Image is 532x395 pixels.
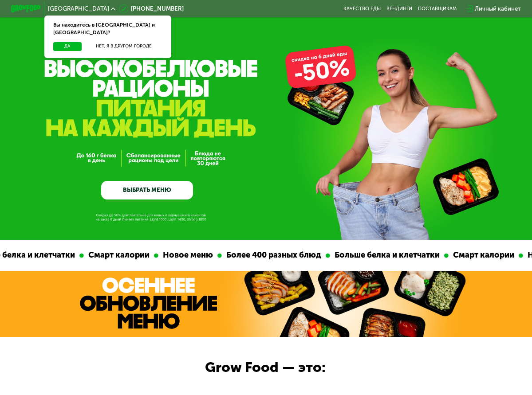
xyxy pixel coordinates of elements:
div: Более 400 разных блюд [220,249,324,262]
div: Вы находитесь в [GEOGRAPHIC_DATA] и [GEOGRAPHIC_DATA]? [44,16,171,42]
a: [PHONE_NUMBER] [119,4,184,13]
a: ВЫБРАТЬ МЕНЮ [101,181,193,199]
span: [GEOGRAPHIC_DATA] [48,6,109,12]
div: Grow Food — это: [205,357,346,378]
div: Смарт калории [82,249,152,262]
button: Да [53,42,82,51]
a: Качество еды [343,6,381,12]
div: Больше белка и клетчатки [328,249,442,262]
div: Смарт калории [447,249,517,262]
div: поставщикам [418,6,457,12]
a: Вендинги [386,6,412,12]
button: Нет, я в другом городе [85,42,163,51]
div: Личный кабинет [475,4,521,13]
div: Новое меню [157,249,216,262]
